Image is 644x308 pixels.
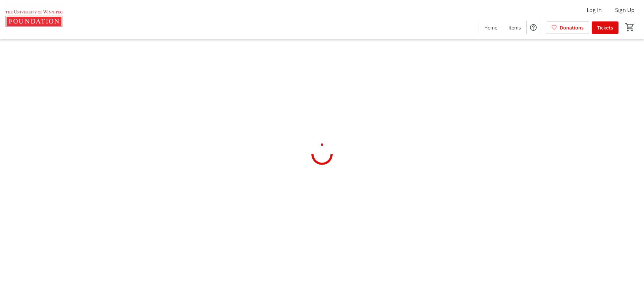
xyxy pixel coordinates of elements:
[587,6,602,14] span: Log In
[4,3,64,36] img: The U of W Foundation's Logo
[592,21,619,34] a: Tickets
[546,21,589,34] a: Donations
[508,24,521,31] span: Items
[615,6,635,14] span: Sign Up
[560,24,584,31] span: Donations
[624,21,636,33] button: Cart
[581,5,607,15] button: Log In
[610,5,640,15] button: Sign Up
[527,21,540,34] button: Help
[479,21,503,34] a: Home
[503,21,526,34] a: Items
[484,24,497,31] span: Home
[597,24,613,31] span: Tickets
